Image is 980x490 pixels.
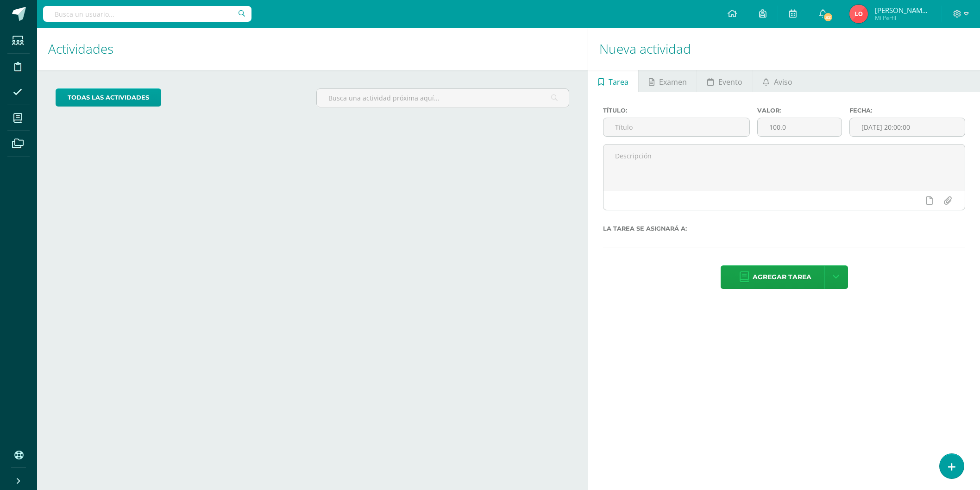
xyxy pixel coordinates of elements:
a: todas las Actividades [56,88,161,107]
span: 32 [823,12,833,22]
input: Busca una actividad próxima aquí... [317,89,569,107]
a: Examen [639,70,697,92]
span: Examen [659,71,687,93]
a: Tarea [588,70,638,92]
h1: Nueva actividad [599,28,969,70]
input: Busca un usuario... [43,6,251,22]
label: La tarea se asignará a: [603,225,965,232]
label: Valor: [757,107,842,114]
input: Fecha de entrega [850,118,965,136]
span: [PERSON_NAME] de [PERSON_NAME] [875,6,930,15]
span: Evento [718,71,742,93]
label: Fecha: [849,107,965,114]
a: Aviso [753,70,803,92]
span: Mi Perfil [875,14,930,22]
span: Tarea [609,71,628,93]
input: Puntos máximos [758,118,842,136]
input: Título [603,118,749,136]
img: 1a4455a17abe8e661e4fee09cdba458f.png [849,5,868,23]
label: Título: [603,107,750,114]
h1: Actividades [48,28,577,70]
span: Agregar tarea [753,266,811,289]
a: Evento [697,70,752,92]
span: Aviso [774,71,792,93]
